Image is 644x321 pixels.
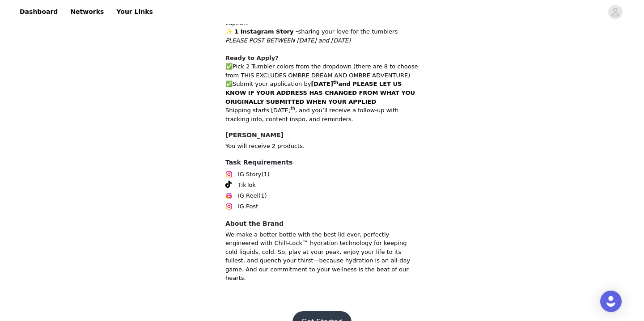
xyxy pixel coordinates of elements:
p: We make a better bottle with the best lid ever, perfectly engineered with Chill-Lock™ hydration t... [225,230,419,283]
p: You will receive 2 products. [225,142,419,151]
span: ✨ [225,28,233,35]
strong: Ready to Apply? [225,55,279,61]
p: Pick 2 Tumbler colors from the dropdown (there are 8 to choose from THIS EXCLUDES OMBRE DREAM AND... [225,62,419,106]
span: (1) [261,170,269,179]
div: avatar [611,5,619,19]
img: Instagram Icon [225,203,233,210]
sup: th [291,106,295,111]
img: Instagram Reels Icon [225,192,233,199]
div: Open Intercom Messenger [600,291,622,312]
span: IG Story [238,170,261,179]
h4: [PERSON_NAME] [225,131,419,140]
h4: Task Requirements [225,158,419,167]
a: Your Links [111,2,158,22]
strong: [DATE] and PLEASE LET US KNOW IF YOUR ADDRESS HAS CHANGED FROM WHAT YOU ORIGINALLY SUBMITTED WHEN... [225,80,415,105]
span: ✅ [225,80,233,87]
em: PLEASE POST BETWEEN [DATE] and [DATE] [225,37,351,44]
p: Shipping starts [DATE] , and you’ll receive a follow-up with tracking info, content inspo, and re... [225,106,419,123]
span: (1) [258,191,267,200]
sup: th [333,80,339,85]
span: IG Post [238,202,258,211]
img: Instagram Icon [225,171,233,178]
span: TikTok [238,181,256,190]
span: ✅ [225,63,233,70]
span: IG Reel [238,191,258,200]
a: Networks [65,2,109,22]
strong: 1 Instagram Story - [234,28,298,35]
a: Dashboard [14,2,63,22]
h4: About the Brand [225,219,419,228]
